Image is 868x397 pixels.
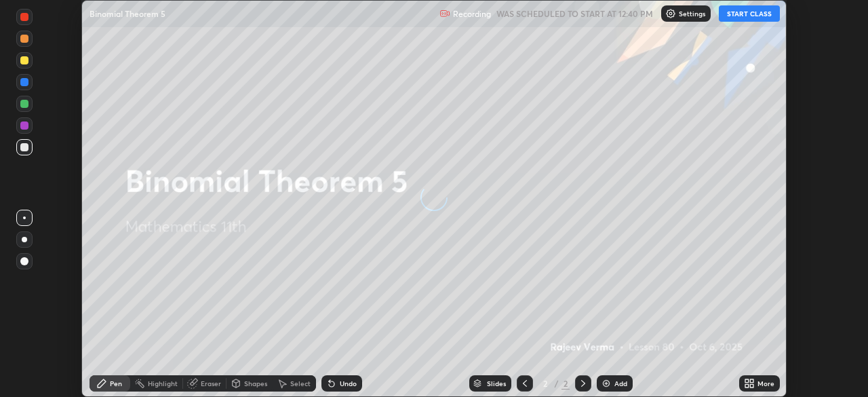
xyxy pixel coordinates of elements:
div: Pen [110,380,122,387]
div: Undo [340,380,357,387]
div: Shapes [244,380,267,387]
div: 2 [538,379,552,387]
div: Add [614,380,627,387]
div: Eraser [201,380,221,387]
img: add-slide-button [601,378,612,389]
div: 2 [561,377,570,390]
div: Slides [487,380,506,387]
img: recording.375f2c34.svg [439,8,450,19]
p: Recording [453,9,491,19]
div: Select [290,380,311,387]
div: Highlight [148,380,178,387]
button: START CLASS [719,5,780,22]
img: class-settings-icons [665,8,676,19]
p: Binomial Theorem 5 [90,8,165,19]
p: Settings [679,10,705,17]
div: / [555,379,559,387]
h5: WAS SCHEDULED TO START AT 12:40 PM [496,7,653,20]
div: More [757,380,774,387]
